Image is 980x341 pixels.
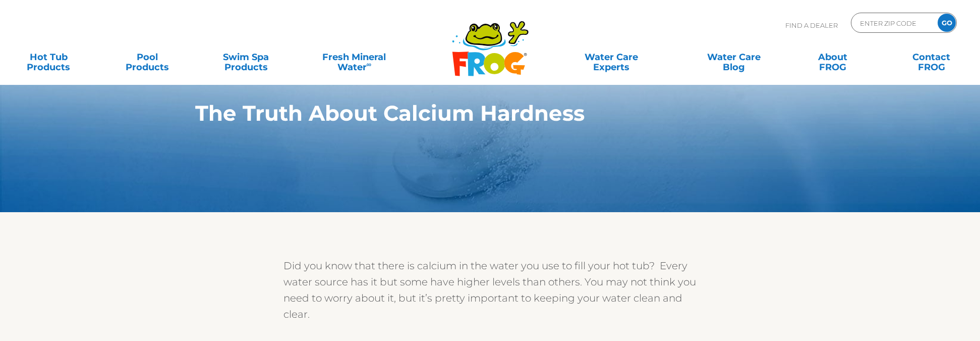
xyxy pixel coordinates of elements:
a: ContactFROG [893,47,970,67]
a: PoolProducts [109,47,186,67]
a: Water CareBlog [696,47,772,67]
a: Hot TubProducts [10,47,87,67]
p: Did you know that there is calcium in the water you use to fill your hot tub? Every water source ... [283,258,697,322]
a: Swim SpaProducts [207,47,284,67]
h1: The Truth About Calcium Hardness [195,101,738,125]
a: Water CareExperts [549,47,673,67]
a: AboutFROG [794,47,871,67]
sup: ∞ [367,60,372,68]
p: Find A Dealer [785,13,838,38]
input: GO [938,14,956,32]
a: Fresh MineralWater∞ [306,47,402,67]
input: Zip Code Form [859,16,927,30]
